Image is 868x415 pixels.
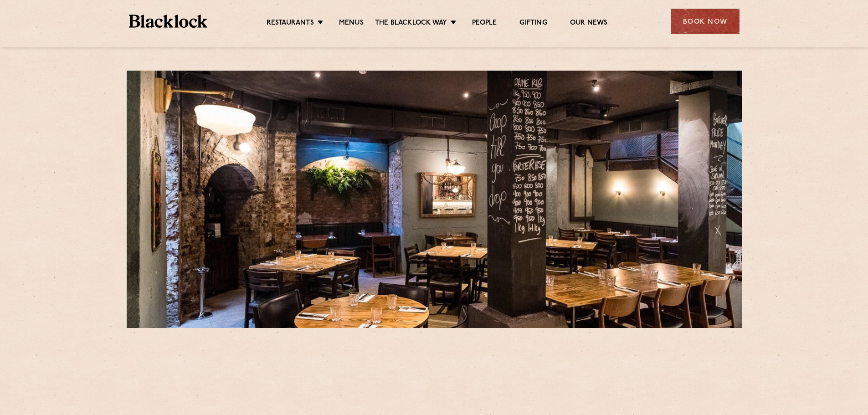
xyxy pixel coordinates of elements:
[375,19,447,29] a: The Blacklock Way
[267,19,314,29] a: Restaurants
[339,19,364,29] a: Menus
[671,9,740,34] div: Book Now
[570,19,608,29] a: Our News
[519,19,547,29] a: Gifting
[472,19,497,29] a: People
[129,15,208,28] img: BL_Textured_Logo-footer-cropped.svg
